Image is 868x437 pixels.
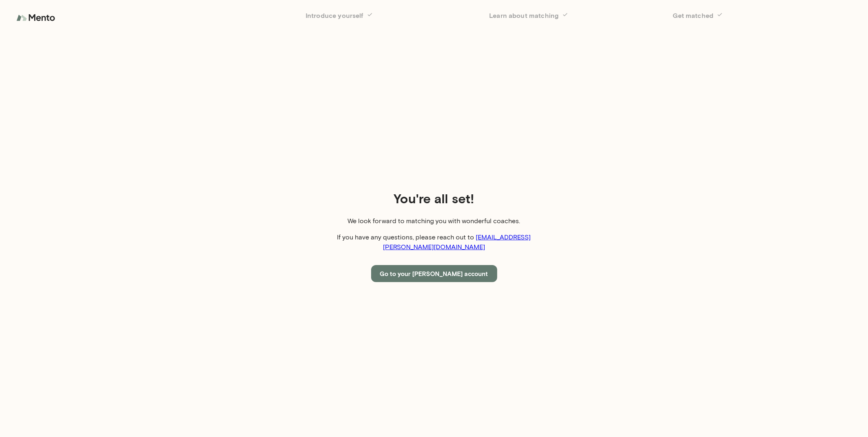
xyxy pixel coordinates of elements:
[16,10,57,26] img: logo
[306,10,484,21] h6: Introduce yourself
[317,233,551,252] p: If you have any questions, please reach out to
[673,10,852,21] h6: Get matched
[317,216,551,226] p: We look forward to matching you with wonderful coaches.
[371,265,497,282] button: Go to your [PERSON_NAME] account
[383,233,531,251] a: [EMAIL_ADDRESS][PERSON_NAME][DOMAIN_NAME]
[489,10,668,21] h6: Learn about matching
[317,191,551,206] h4: You're all set!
